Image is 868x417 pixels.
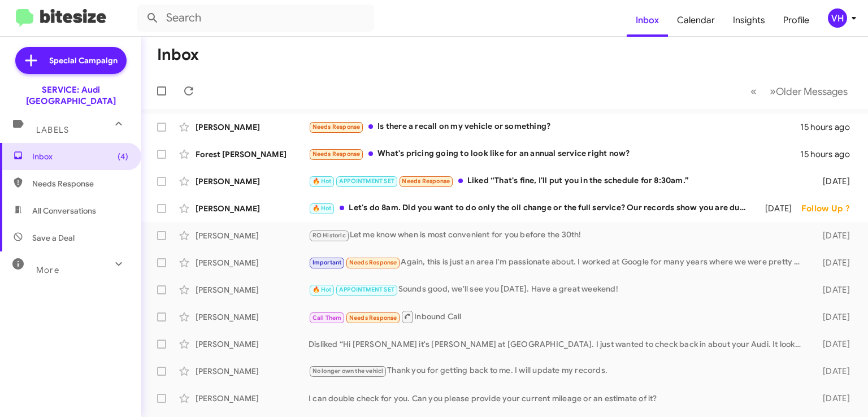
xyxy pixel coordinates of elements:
span: Needs Response [349,314,397,322]
span: APPOINTMENT SET [339,286,394,293]
span: Needs Response [313,123,361,131]
div: [DATE] [809,284,859,296]
div: Thank you for getting back to me. I will update my records. [309,364,809,377]
span: Needs Response [313,150,361,158]
a: Special Campaign [15,47,127,74]
input: Search [137,5,374,32]
div: [DATE] [809,176,859,187]
span: 🔥 Hot [313,286,332,293]
span: APPOINTMENT SET [339,177,394,185]
span: Needs Response [32,178,128,189]
div: [PERSON_NAME] [196,338,309,350]
nav: Page navigation example [744,80,854,103]
div: Is there a recall on my vehicle or something? [309,120,800,133]
div: [PERSON_NAME] [196,284,309,296]
div: [DATE] [809,230,859,241]
div: [PERSON_NAME] [196,230,309,241]
span: No longer own the vehicl [313,367,384,375]
span: Needs Response [349,259,397,266]
button: Previous [744,80,763,103]
div: 15 hours ago [800,121,859,133]
span: 🔥 Hot [313,177,332,185]
div: VH [828,8,847,28]
span: Inbox [32,151,128,162]
div: Sounds good, we'll see you [DATE]. Have a great weekend! [309,283,809,296]
span: 🔥 Hot [313,205,332,212]
span: Needs Response [402,177,450,185]
span: » [770,84,776,98]
span: More [36,265,59,275]
div: Forest [PERSON_NAME] [196,149,309,160]
a: Calendar [668,4,724,37]
span: (4) [118,151,128,162]
div: [DATE] [755,203,801,214]
span: Save a Deal [32,232,75,244]
div: [DATE] [809,366,859,377]
span: All Conversations [32,205,96,216]
button: VH [818,8,856,28]
span: Special Campaign [49,55,118,66]
div: [DATE] [809,311,859,323]
div: [DATE] [809,338,859,350]
div: [PERSON_NAME] [196,393,309,404]
a: Insights [724,4,774,37]
div: [PERSON_NAME] [196,257,309,268]
div: [PERSON_NAME] [196,121,309,133]
span: RO Historic [313,232,346,239]
div: Let's do 8am. Did you want to do only the oil change or the full service? Our records show you ar... [309,202,755,215]
div: I can double check for you. Can you please provide your current mileage or an estimate of it? [309,393,809,404]
div: [PERSON_NAME] [196,366,309,377]
div: 15 hours ago [800,149,859,160]
h1: Inbox [157,46,199,64]
a: Profile [774,4,818,37]
div: Let me know when is most convenient for you before the 30th! [309,229,809,242]
span: Important [313,259,342,266]
span: Older Messages [776,85,848,98]
div: [PERSON_NAME] [196,203,309,214]
div: Inbound Call [309,310,809,324]
div: [DATE] [809,393,859,404]
div: Follow Up ? [801,203,859,214]
span: « [750,84,757,98]
button: Next [763,80,854,103]
div: Disliked “Hi [PERSON_NAME] it's [PERSON_NAME] at [GEOGRAPHIC_DATA]. I just wanted to check back i... [309,338,809,350]
a: Inbox [627,4,668,37]
div: [PERSON_NAME] [196,176,309,187]
div: Liked “That's fine, I'll put you in the schedule for 8:30am.” [309,175,809,188]
span: Call Them [313,314,342,322]
span: Labels [36,125,69,135]
div: What's pricing going to look like for an annual service right now? [309,147,800,160]
div: Again, this is just an area I'm passionate about. I worked at Google for many years where we were... [309,256,809,269]
div: [DATE] [809,257,859,268]
div: [PERSON_NAME] [196,311,309,323]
